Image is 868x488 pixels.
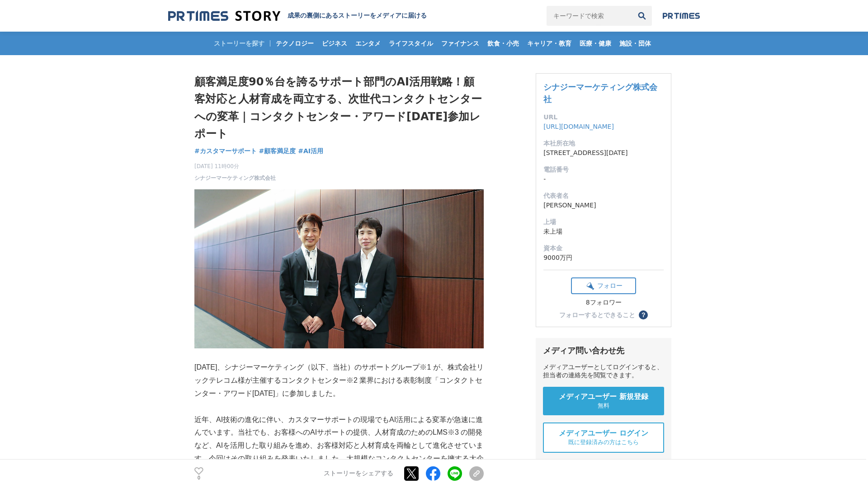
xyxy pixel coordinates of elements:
[543,253,664,263] dd: 9000万円
[438,39,483,47] span: ファイナンス
[543,148,664,158] dd: [STREET_ADDRESS][DATE]
[194,73,484,143] h1: 顧客満足度90％台を誇るサポート部門のAI活用戦略！顧客対応と人材育成を両立する、次世代コンタクトセンターへの変革｜コンタクトセンター・アワード[DATE]参加レポート
[272,32,317,55] a: テクノロジー
[632,6,652,26] button: 検索
[576,32,615,55] a: 医療・健康
[616,39,655,47] span: 施設・団体
[318,32,351,55] a: ビジネス
[543,201,664,210] dd: [PERSON_NAME]
[194,174,276,182] a: シナジーマーケティング株式会社
[598,402,609,410] span: 無料
[543,82,657,104] a: シナジーマーケティング株式会社
[194,146,257,156] a: #カスタマーサポート
[318,39,351,47] span: ビジネス
[568,438,639,446] span: 既に登録済みの方はこちら
[547,6,632,26] input: キーワードで検索
[524,39,575,47] span: キャリア・教育
[324,470,393,478] p: ストーリーをシェアする
[543,422,664,453] a: メディアユーザー ログイン 既に登録済みの方はこちら
[385,39,437,47] span: ライフスタイル
[543,345,664,356] div: メディア問い合わせ先
[616,32,655,55] a: 施設・団体
[640,312,646,318] span: ？
[194,162,276,170] span: [DATE] 11時00分
[663,12,700,19] img: prtimes
[543,123,614,130] a: [URL][DOMAIN_NAME]
[259,147,296,155] span: #顧客満足度
[543,244,664,253] dt: 資本金
[298,147,323,155] span: #AI活用
[524,32,575,55] a: キャリア・教育
[298,146,323,156] a: #AI活用
[543,217,664,227] dt: 上場
[543,165,664,174] dt: 電話番号
[559,312,635,318] div: フォローするとできること
[484,32,523,55] a: 飲食・小売
[571,299,636,307] div: 8フォロワー
[543,139,664,148] dt: 本社所在地
[194,147,257,155] span: #カスタマーサポート
[259,146,296,156] a: #顧客満足度
[352,39,384,47] span: エンタメ
[543,174,664,184] dd: -
[543,191,664,201] dt: 代表者名
[576,39,615,47] span: 医療・健康
[559,392,648,402] span: メディアユーザー 新規登録
[559,429,648,438] span: メディアユーザー ログイン
[543,227,664,236] dd: 未上場
[194,476,203,480] p: 0
[438,32,483,55] a: ファイナンス
[543,113,664,122] dt: URL
[194,361,484,400] p: [DATE]、シナジーマーケティング（以下、当社）のサポートグループ※1 が、株式会社リックテレコム様が主催するコンタクトセンター※2 業界における表彰制度「コンタクトセンター・アワード[DAT...
[639,310,648,319] button: ？
[543,363,664,380] div: メディアユーザーとしてログインすると、担当者の連絡先を閲覧できます。
[272,39,317,47] span: テクノロジー
[484,39,523,47] span: 飲食・小売
[168,10,280,22] img: 成果の裏側にあるストーリーをメディアに届ける
[571,277,636,294] button: フォロー
[543,387,664,415] a: メディアユーザー 新規登録 無料
[194,189,484,348] img: thumbnail_5cdf5710-a03e-11f0-b609-bf1ae81af276.jpg
[352,32,384,55] a: エンタメ
[385,32,437,55] a: ライフスタイル
[288,12,427,20] h2: 成果の裏側にあるストーリーをメディアに届ける
[168,10,427,22] a: 成果の裏側にあるストーリーをメディアに届ける 成果の裏側にあるストーリーをメディアに届ける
